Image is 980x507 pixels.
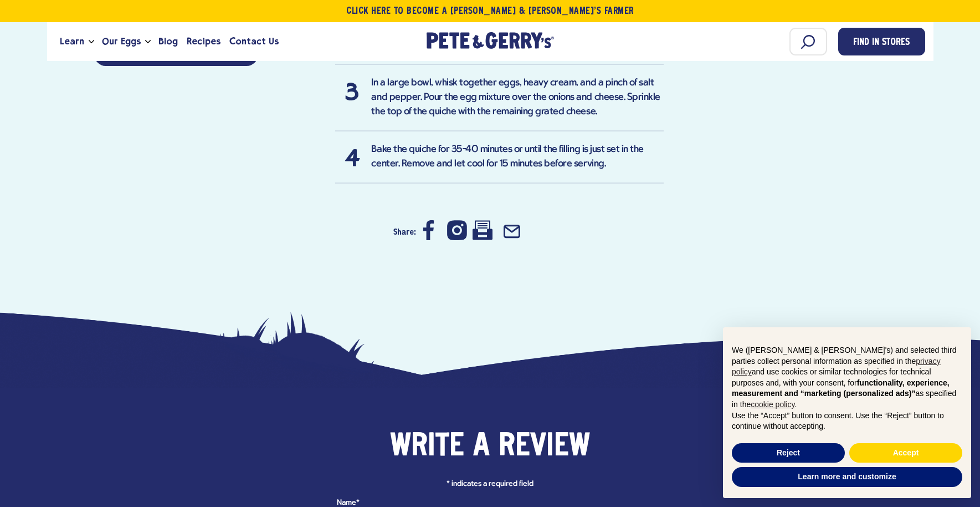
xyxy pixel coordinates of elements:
a: Our Eggs [98,27,145,57]
p: We ([PERSON_NAME] & [PERSON_NAME]'s) and selected third parties collect personal information as s... [732,345,962,410]
button: Open the dropdown menu for Learn [89,40,94,44]
a: Learn [55,27,89,57]
button: Open the dropdown menu for Our Eggs [145,40,151,44]
li: Bake the quiche for 35-40 minutes or until the filling is just set in the center. Remove and let ... [335,143,664,184]
button: Learn more and customize [732,467,962,487]
a: Contact Us [225,27,283,57]
span: Learn [60,34,84,48]
p: * indicates a required field [324,478,656,490]
p: Write a Review [379,427,601,467]
span: Find in Stores [853,36,910,50]
a: cookie policy [751,400,794,409]
li: In a large bowl, whisk together eggs, heavy cream, and a pinch of salt and pepper. Pour the egg m... [335,76,664,131]
span: Recipes [187,34,220,48]
span: Blog [158,34,178,48]
a: Share by Email [502,234,522,242]
h3: Share: [393,217,416,248]
span: Contact Us [229,34,279,48]
span: Our Eggs [102,34,141,48]
button: Accept [849,443,962,463]
button: Reject [732,443,845,463]
a: Recipes [182,27,225,57]
a: Blog [154,27,182,57]
input: Search [789,28,827,55]
p: Use the “Accept” button to consent. Use the “Reject” button to continue without accepting. [732,410,962,432]
a: Find in Stores [838,28,925,55]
